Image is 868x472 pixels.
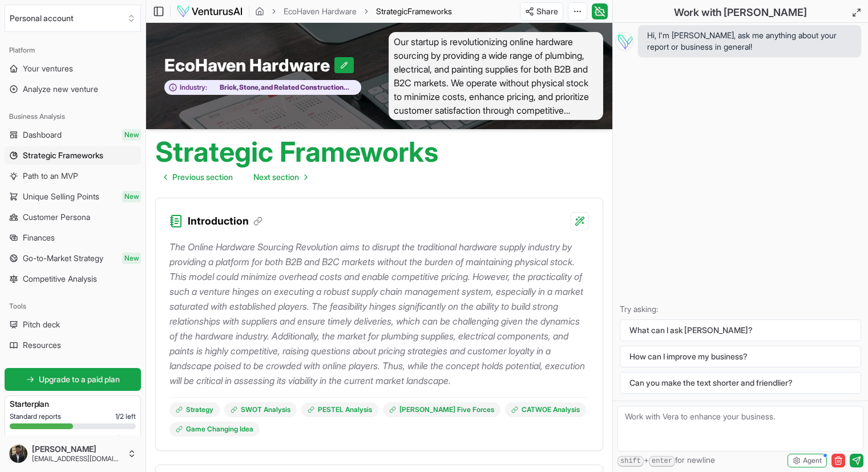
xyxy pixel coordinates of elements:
[188,213,263,229] h3: Introduction
[32,444,123,454] span: [PERSON_NAME]
[647,30,852,53] span: Hi, I'm [PERSON_NAME], ask me anything about your report or business in general!
[5,107,141,126] div: Business Analysis
[5,208,141,226] a: Customer Persona
[169,422,260,437] a: Game Changing Idea
[5,146,141,165] a: Strategic Frameworks
[172,171,233,183] span: Previous section
[674,5,807,21] h2: Work with [PERSON_NAME]
[23,63,73,74] span: Your ventures
[23,339,61,351] span: Resources
[244,166,316,189] a: Go to next page
[5,315,141,334] a: Pitch deck
[155,166,242,189] a: Go to previous page
[301,402,378,417] a: PESTEL Analysis
[505,402,586,417] a: CATWOE Analysis
[5,187,141,206] a: Unique Selling PointsNew
[169,239,589,388] p: The Online Hardware Sourcing Revolution aims to disrupt the traditional hardware supply industry ...
[115,412,136,421] span: 1 / 2 left
[617,454,715,467] span: + for newline
[649,456,675,467] kbd: enter
[803,456,822,465] span: Agent
[620,346,861,367] button: How can I improve my business?
[176,5,243,18] img: logo
[23,191,99,202] span: Unique Selling Points
[5,5,141,32] button: Select an organization
[5,249,141,267] a: Go-to-Market StrategyNew
[114,434,136,443] span: 0 / 0 left
[5,368,141,391] a: Upgrade to a paid plan
[23,319,60,330] span: Pitch deck
[155,138,438,166] h1: Strategic Frameworks
[10,412,61,421] span: Standard reports
[5,59,141,78] a: Your ventures
[620,319,861,341] button: What can I ask [PERSON_NAME]?
[253,171,299,183] span: Next section
[9,445,27,463] img: ACg8ocJDCLnM-rKEL7Z3-MSt12O3t8yz5j_hO9P9oExnTg9SimM4mhYR=s96-c
[536,6,558,17] span: Share
[169,402,220,417] a: Strategy
[23,211,90,223] span: Customer Persona
[5,80,141,98] a: Analyze new venture
[5,126,141,144] a: DashboardNew
[5,167,141,185] a: Path to an MVP
[23,232,55,243] span: Finances
[23,83,98,95] span: Analyze new venture
[5,440,141,467] button: [PERSON_NAME][EMAIL_ADDRESS][DOMAIN_NAME]
[32,454,123,463] span: [EMAIL_ADDRESS][DOMAIN_NAME]
[122,191,141,202] span: New
[788,454,827,467] button: Agent
[23,129,62,141] span: Dashboard
[620,372,861,394] button: Can you make the text shorter and friendlier?
[155,166,316,189] nav: pagination
[620,303,861,315] p: Try asking:
[207,83,355,92] span: Brick, Stone, and Related Construction Material Merchant Wholesalers
[39,374,120,385] span: Upgrade to a paid plan
[23,170,78,182] span: Path to an MVP
[23,253,103,264] span: Go-to-Market Strategy
[376,6,452,17] span: StrategicFrameworks
[5,270,141,288] a: Competitive Analysis
[407,6,452,16] span: Frameworks
[10,398,136,410] h3: Starter plan
[10,434,61,443] span: Premium reports
[520,2,563,21] button: Share
[5,336,141,354] a: Resources
[122,253,141,264] span: New
[122,129,141,141] span: New
[180,83,207,92] span: Industry:
[255,6,452,17] nav: breadcrumb
[383,402,500,417] a: [PERSON_NAME] Five Forces
[23,150,103,161] span: Strategic Frameworks
[164,80,361,95] button: Industry:Brick, Stone, and Related Construction Material Merchant Wholesalers
[224,402,297,417] a: SWOT Analysis
[617,456,644,467] kbd: shift
[615,32,633,50] img: Vera
[164,55,334,75] span: EcoHaven Hardware
[23,273,97,285] span: Competitive Analysis
[284,6,357,17] a: EcoHaven Hardware
[5,229,141,247] a: Finances
[389,32,604,120] span: Our startup is revolutionizing online hardware sourcing by providing a wide range of plumbing, el...
[5,297,141,315] div: Tools
[5,41,141,59] div: Platform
